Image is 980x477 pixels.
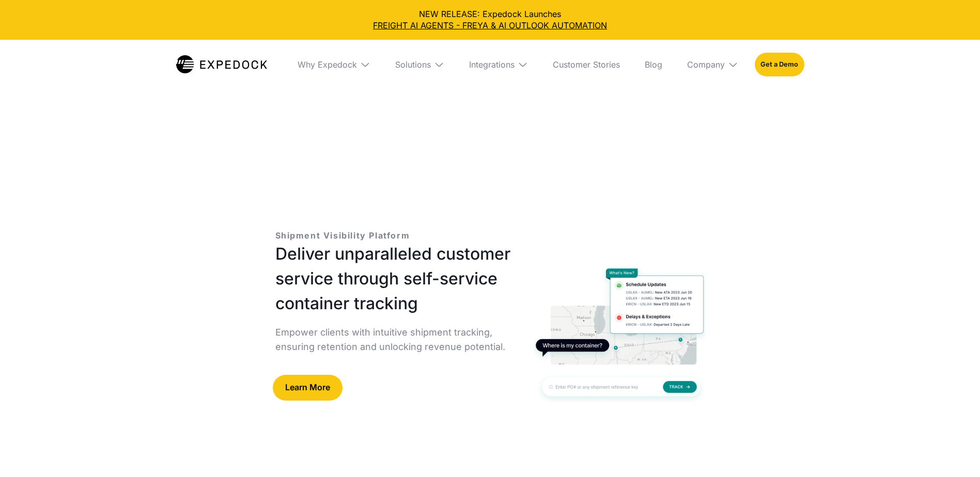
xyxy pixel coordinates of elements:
div: Solutions [395,59,431,70]
div: Company [687,59,725,70]
h1: Deliver unparalleled customer service through self-service container tracking [275,242,518,316]
div: NEW RELEASE: Expedock Launches [8,8,972,31]
div: Why Expedock [298,59,357,70]
a: Get a Demo [755,53,804,76]
p: Shipment Visibility Platform [275,229,410,242]
a: FREIGHT AI AGENTS - FREYA & AI OUTLOOK AUTOMATION [8,20,972,31]
div: Integrations [469,59,515,70]
a: Customer Stories [545,40,628,89]
a: Blog [636,40,671,89]
a: Learn More [273,375,343,401]
p: Empower clients with intuitive shipment tracking, ensuring retention and unlocking revenue potent... [275,325,518,354]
